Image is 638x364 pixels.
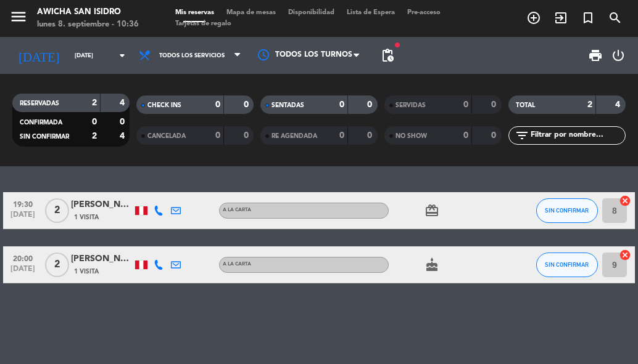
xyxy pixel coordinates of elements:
span: print [588,48,603,63]
i: cancel [619,195,631,207]
span: Mis reservas [169,9,220,16]
strong: 0 [215,100,220,109]
span: 20:00 [7,251,38,265]
span: CHECK INS [147,102,181,108]
span: SENTADAS [271,102,304,108]
strong: 0 [367,100,375,109]
span: 2 [45,198,69,223]
span: TOTAL [516,102,535,108]
i: arrow_drop_down [115,48,130,63]
i: turned_in_not [581,10,595,25]
i: exit_to_app [553,10,568,25]
strong: 4 [120,99,127,107]
strong: 0 [92,118,97,126]
i: cancel [619,249,631,261]
span: Mapa de mesas [220,9,282,16]
input: Filtrar por nombre... [529,129,625,142]
span: Tarjetas de regalo [169,20,238,27]
span: 2 [45,253,69,277]
span: 1 Visita [74,212,99,222]
strong: 4 [615,100,623,109]
span: 1 Visita [74,267,99,277]
strong: 0 [244,100,251,109]
strong: 0 [339,131,344,140]
span: Todos los servicios [159,52,225,59]
span: SERVIDAS [396,102,426,108]
i: add_circle_outline [526,10,541,25]
div: LOG OUT [608,37,629,74]
strong: 0 [491,131,499,140]
i: power_settings_new [611,48,626,63]
button: menu [9,7,28,30]
strong: 0 [339,100,344,109]
div: [PERSON_NAME] [71,198,133,212]
strong: 0 [463,131,468,140]
i: [DATE] [9,43,68,68]
span: CANCELADA [147,133,186,139]
i: cake [425,257,439,272]
button: SIN CONFIRMAR [536,253,598,277]
div: lunes 8. septiembre - 10:36 [37,18,139,31]
strong: 0 [367,131,375,140]
span: SIN CONFIRMAR [20,134,69,140]
strong: 0 [244,131,251,140]
div: [PERSON_NAME] [71,252,133,266]
i: search [608,10,623,25]
span: fiber_manual_record [394,41,401,49]
strong: 0 [491,100,499,109]
button: SIN CONFIRMAR [536,198,598,223]
span: A la carta [223,208,251,212]
strong: 4 [120,132,127,140]
i: filter_list [515,128,529,143]
strong: 2 [92,99,97,107]
strong: 0 [463,100,468,109]
strong: 0 [120,118,127,126]
strong: 2 [587,100,592,109]
span: [DATE] [7,211,38,225]
i: card_giftcard [425,203,439,218]
span: SIN CONFIRMAR [545,207,589,214]
span: Lista de Espera [341,9,401,16]
i: menu [9,7,28,26]
span: RE AGENDADA [271,133,317,139]
span: Pre-acceso [401,9,447,16]
strong: 2 [92,132,97,140]
span: SIN CONFIRMAR [545,261,589,268]
strong: 0 [215,131,220,140]
span: RESERVADAS [20,100,59,107]
span: 19:30 [7,196,38,211]
div: Awicha San Isidro [37,6,139,18]
span: NO SHOW [396,133,427,139]
span: CONFIRMADA [20,119,62,126]
span: Disponibilidad [282,9,341,16]
span: [DATE] [7,265,38,279]
span: pending_actions [380,48,395,63]
span: A la carta [223,262,251,267]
